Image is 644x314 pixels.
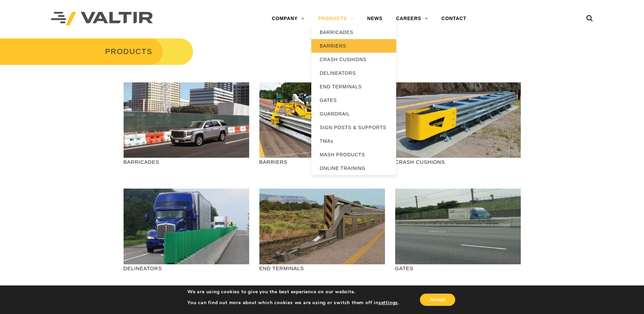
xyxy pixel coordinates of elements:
a: GUARDRAIL [311,107,396,121]
p: BARRIERS [259,158,385,166]
a: SIGN POSTS & SUPPORTS [311,121,396,134]
a: MASH PRODUCTS [311,148,396,161]
p: CRASH CUSHIONS [395,158,521,166]
p: You can find out more about which cookies we are using or switch them off in . [187,300,399,306]
a: END TERMINALS [311,80,396,93]
a: TMAs [311,134,396,148]
p: GATES [395,264,521,272]
a: DELINEATORS [311,66,396,80]
a: CAREERS [389,12,435,25]
a: CONTACT [435,12,473,25]
a: COMPANY [265,12,311,25]
p: BARRICADES [124,158,249,166]
p: DELINEATORS [124,264,249,272]
p: END TERMINALS [259,264,385,272]
button: Accept [420,294,455,306]
a: PRODUCTS [311,12,361,25]
a: GATES [311,93,396,107]
a: CRASH CUSHIONS [311,53,396,66]
a: BARRIERS [311,39,396,53]
p: We are using cookies to give you the best experience on our website. [187,289,399,295]
a: NEWS [361,12,389,25]
a: ONLINE TRAINING [311,161,396,175]
a: BARRICADES [311,25,396,39]
img: Valtir [51,12,153,26]
button: settings [379,300,398,306]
